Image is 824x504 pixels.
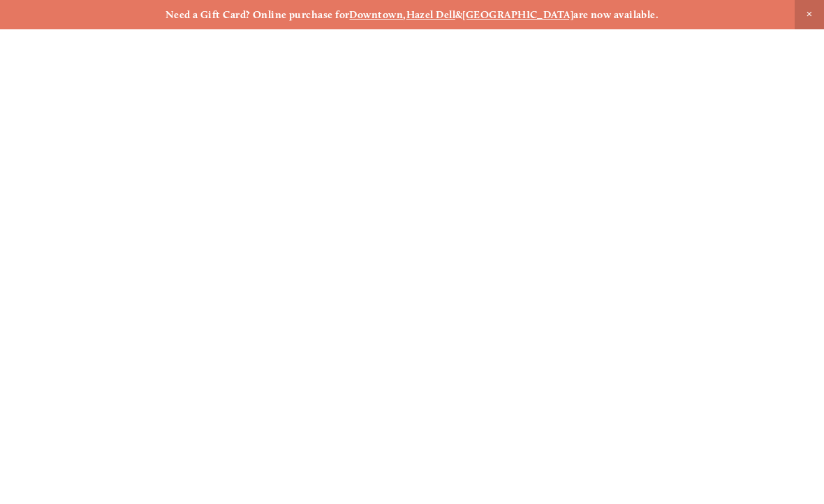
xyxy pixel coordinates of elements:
[349,8,403,21] a: Downtown
[403,8,406,21] strong: ,
[455,8,462,21] strong: &
[573,8,659,21] strong: are now available.
[165,8,350,21] strong: Need a Gift Card? Online purchase for
[462,8,573,21] a: [GEOGRAPHIC_DATA]
[406,8,456,21] a: Hazel Dell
